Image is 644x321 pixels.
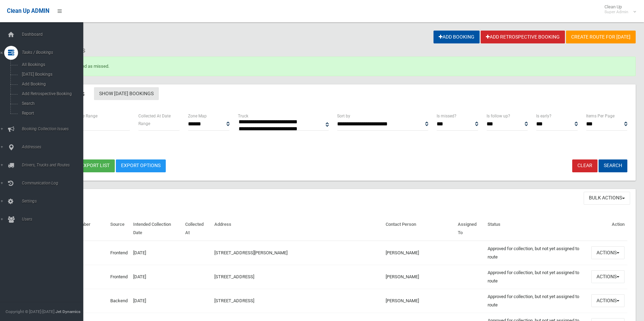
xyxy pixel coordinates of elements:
[485,265,589,289] td: Approved for collection, but not yet assigned to route
[20,101,83,106] span: Search
[20,163,88,167] span: Drivers, Trucks and Routes
[584,192,630,205] button: Bulk Actions
[212,217,383,241] th: Address
[455,217,485,241] th: Assigned To
[383,241,455,265] td: [PERSON_NAME]
[130,217,182,241] th: Intended Collection Date
[591,294,625,307] button: Actions
[94,87,159,100] a: Show [DATE] Bookings
[6,309,54,314] span: Copyright © [DATE]-[DATE]
[591,270,625,283] button: Actions
[55,309,80,314] strong: Jet Dynamics
[20,50,88,55] span: Tasks / Bookings
[433,31,480,43] a: Add Booking
[481,31,565,43] a: Add Retrospective Booking
[599,159,627,172] button: Search
[20,199,88,204] span: Settings
[383,265,455,289] td: [PERSON_NAME]
[108,241,130,265] td: Frontend
[383,289,455,313] td: [PERSON_NAME]
[238,112,248,120] label: Truck
[485,289,589,313] td: Approved for collection, but not yet assigned to route
[214,250,287,255] a: [STREET_ADDRESS][PERSON_NAME]
[76,159,115,172] button: Export list
[108,217,130,241] th: Source
[20,181,88,186] span: Communication Log
[20,111,83,116] span: Report
[589,217,627,241] th: Action
[20,82,83,87] span: Add Booking
[130,265,182,289] td: [DATE]
[108,265,130,289] td: Frontend
[601,4,635,15] span: Clean Up
[7,8,49,14] span: Clean Up ADMIN
[604,9,628,15] small: Super Admin
[485,241,589,265] td: Approved for collection, but not yet assigned to route
[20,62,83,67] span: All Bookings
[20,217,88,222] span: Users
[572,159,598,172] a: Clear
[20,126,88,131] span: Booking Collection Issues
[591,246,625,259] button: Actions
[214,274,254,279] a: [STREET_ADDRESS]
[182,217,212,241] th: Collected At
[108,289,130,313] td: Backend
[20,72,83,77] span: [DATE] Bookings
[20,32,88,37] span: Dashboard
[383,217,455,241] th: Contact Person
[31,57,636,76] div: Booking marked as missed.
[20,145,88,149] span: Addresses
[130,289,182,313] td: [DATE]
[566,31,636,43] a: Create route for [DATE]
[130,241,182,265] td: [DATE]
[116,159,166,172] a: Export Options
[485,217,589,241] th: Status
[214,298,254,303] a: [STREET_ADDRESS]
[20,91,83,96] span: Add Retrospective Booking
